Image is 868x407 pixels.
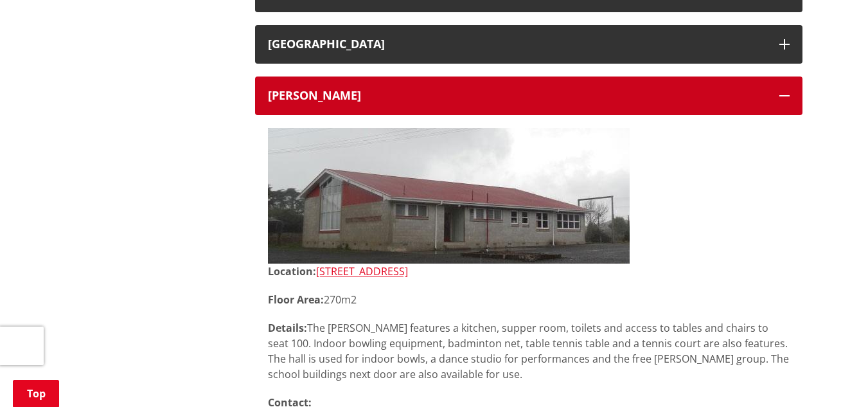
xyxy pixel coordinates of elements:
img: Naike-Hall-2 [268,128,630,264]
button: [PERSON_NAME] [255,77,802,115]
iframe: Messenger Launcher [809,353,855,399]
strong: Floor Area: [268,293,324,307]
h3: [PERSON_NAME] [268,89,766,102]
h3: [GEOGRAPHIC_DATA] [268,38,766,51]
strong: Details: [268,321,307,335]
a: [STREET_ADDRESS] [316,264,408,278]
a: Top [13,380,59,407]
p: 270m2 [268,292,790,307]
p: The [PERSON_NAME] features a kitchen, supper room, toilets and access to tables and chairs to sea... [268,320,790,382]
button: [GEOGRAPHIC_DATA] [255,25,802,64]
strong: Location: [268,264,316,278]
